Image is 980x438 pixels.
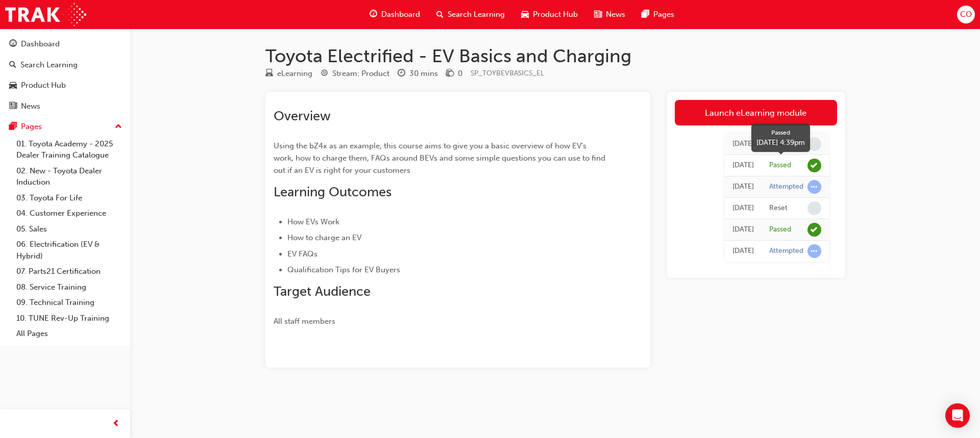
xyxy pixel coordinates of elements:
[21,121,42,133] div: Pages
[586,4,633,25] a: news-iconNews
[274,141,607,175] span: Using the bZ4x as an example, this course aims to give you a basic overview of how EV's work, how...
[12,205,126,221] a: 04. Customer Experience
[756,137,805,148] div: [DATE] 4:39pm
[9,40,17,49] span: guage-icon
[960,9,972,20] span: CO
[732,202,754,214] div: Fri Oct 11 2024 16:25:48 GMT+0800 (Australian Western Standard Time)
[381,9,420,20] span: Dashboard
[5,3,86,26] img: Trak
[361,4,428,25] a: guage-iconDashboard
[4,76,126,95] a: Product Hub
[287,217,339,226] span: How EVs Work
[321,69,328,79] span: target-icon
[732,138,754,150] div: Tue Aug 26 2025 16:58:13 GMT+0800 (Australian Western Standard Time)
[321,67,389,80] div: Stream
[807,223,821,237] span: learningRecordVerb_PASS-icon
[4,117,126,136] button: Pages
[9,81,17,90] span: car-icon
[274,184,391,200] span: Learning Outcomes
[21,80,66,91] div: Product Hub
[807,159,821,172] span: learningRecordVerb_PASS-icon
[769,161,791,170] div: Passed
[398,67,438,80] div: Duration
[265,69,273,79] span: learningResourceType_ELEARNING-icon
[769,182,803,192] div: Attempted
[769,225,791,235] div: Passed
[633,4,682,25] a: pages-iconPages
[265,45,845,67] h1: Toyota Electrified - EV Basics and Charging
[606,9,625,20] span: News
[12,237,126,264] a: 06. Electrification (EV & Hybrid)
[428,4,513,25] a: search-iconSearch Learning
[115,120,122,134] span: up-icon
[807,180,821,194] span: learningRecordVerb_ATTEMPT-icon
[732,245,754,257] div: Thu Dec 21 2023 11:17:51 GMT+0800 (Australian Western Standard Time)
[513,4,586,25] a: car-iconProduct Hub
[446,67,462,80] div: Price
[458,68,462,80] div: 0
[287,233,361,242] span: How to charge an EV
[653,9,674,20] span: Pages
[287,249,317,259] span: EV FAQs
[12,190,126,206] a: 03. Toyota For Life
[769,203,788,213] div: Reset
[471,69,544,78] span: Learning resource code
[12,326,126,342] a: All Pages
[12,221,126,237] a: 05. Sales
[732,160,754,171] div: Fri Oct 11 2024 16:39:14 GMT+0800 (Australian Western Standard Time)
[277,68,312,80] div: eLearning
[4,35,126,54] a: Dashboard
[594,8,602,21] span: news-icon
[807,244,821,258] span: learningRecordVerb_ATTEMPT-icon
[21,38,60,50] div: Dashboard
[448,9,505,20] span: Search Learning
[274,317,335,326] span: All staff members
[446,69,454,79] span: money-icon
[274,284,371,299] span: Target Audience
[20,59,78,71] div: Search Learning
[756,128,805,137] div: Passed
[521,8,529,21] span: car-icon
[732,224,754,236] div: Thu Dec 21 2023 11:38:58 GMT+0800 (Australian Western Standard Time)
[9,122,17,132] span: pages-icon
[287,265,400,274] span: Qualification Tips for EV Buyers
[21,100,40,112] div: News
[12,163,126,190] a: 02. New - Toyota Dealer Induction
[642,8,649,21] span: pages-icon
[274,108,331,124] span: Overview
[12,264,126,279] a: 07. Parts21 Certification
[675,100,837,125] a: Launch eLearning module
[12,311,126,326] a: 10. TUNE Rev-Up Training
[4,56,126,74] a: Search Learning
[265,67,312,80] div: Type
[945,403,970,428] div: Open Intercom Messenger
[4,33,126,117] button: DashboardSearch LearningProduct HubNews
[769,246,803,256] div: Attempted
[332,68,389,80] div: Stream: Product
[957,6,975,23] button: CO
[9,61,16,70] span: search-icon
[12,136,126,163] a: 01. Toyota Academy - 2025 Dealer Training Catalogue
[398,69,405,79] span: clock-icon
[732,181,754,193] div: Fri Oct 11 2024 16:25:49 GMT+0800 (Australian Western Standard Time)
[409,68,438,80] div: 30 mins
[370,8,377,21] span: guage-icon
[807,137,821,151] span: learningRecordVerb_NONE-icon
[436,8,444,21] span: search-icon
[12,279,126,295] a: 08. Service Training
[112,418,120,430] span: prev-icon
[4,97,126,116] a: News
[9,102,17,111] span: news-icon
[12,295,126,311] a: 09. Technical Training
[533,9,578,20] span: Product Hub
[807,201,821,215] span: learningRecordVerb_NONE-icon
